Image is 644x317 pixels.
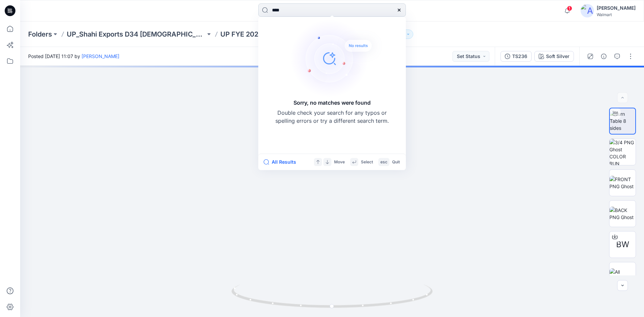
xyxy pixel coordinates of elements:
span: BW [616,239,629,251]
div: Soft Silver [546,53,570,60]
img: avatar [581,4,594,17]
span: Posted [DATE] 11:07 by [28,53,119,60]
p: Move [334,159,345,166]
p: Double check your search for any typos or spelling errors or try a different search term. [275,109,389,125]
div: Walmart [597,12,636,17]
img: 3/4 PNG Ghost COLOR RUN [609,139,636,165]
img: FRONT PNG Ghost [609,176,636,190]
button: Soft Silver [534,51,574,62]
a: Folders [28,30,52,39]
button: Details [598,51,609,62]
button: TS236 [500,51,532,62]
div: [PERSON_NAME] [597,4,636,12]
img: Sorry, no matches were found [290,18,384,99]
a: UP_Shahi Exports D34 [DEMOGRAPHIC_DATA] Tops [67,30,206,39]
p: Select [361,159,373,166]
div: TS236 [512,53,527,60]
img: BACK PNG Ghost [609,207,636,221]
button: All Results [264,158,301,166]
a: UP FYE 2027 S2 D34 [DEMOGRAPHIC_DATA] Woven Tops [220,30,359,39]
a: [PERSON_NAME] [82,53,119,59]
span: 1 [567,6,572,11]
p: Quit [392,159,400,166]
img: Turn Table 8 sides [610,110,635,131]
p: esc [380,159,387,166]
h5: Sorry, no matches were found [293,99,371,107]
img: All colorways [609,268,636,282]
